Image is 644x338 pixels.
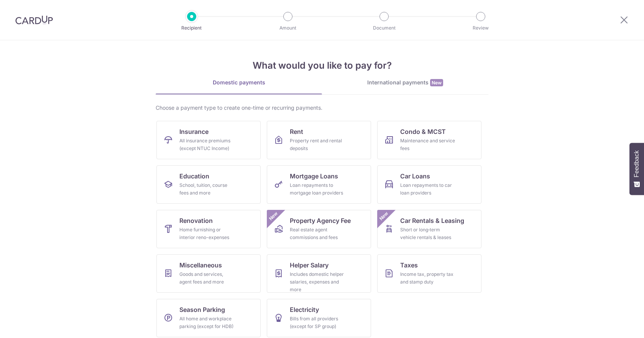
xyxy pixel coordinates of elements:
[290,171,338,181] span: Mortgage Loans
[290,216,351,225] span: Property Agency Fee
[179,216,213,225] span: Renovation
[400,261,418,270] span: Taxes
[179,261,222,270] span: Miscellaneous
[179,181,235,197] div: School, tuition, course fees and more
[179,171,209,181] span: Education
[377,210,481,248] a: Car Rentals & LeasingShort or long‑term vehicle rentals & leasesNew
[629,143,644,195] button: Feedback - Show survey
[400,137,455,152] div: Maintenance and service fees
[290,181,345,197] div: Loan repayments to mortgage loan providers
[267,121,371,159] a: RentProperty rent and rental deposits
[400,181,455,197] div: Loan repayments to car loan providers
[156,210,261,248] a: RenovationHome furnishing or interior reno-expenses
[156,165,261,204] a: EducationSchool, tuition, course fees and more
[156,59,488,73] h4: What would you like to pay for?
[377,254,481,293] a: TaxesIncome tax, property tax and stamp duty
[290,261,329,270] span: Helper Salary
[179,127,209,136] span: Insurance
[290,127,303,136] span: Rent
[633,150,640,177] span: Feedback
[290,226,345,241] div: Real estate agent commissions and fees
[378,210,390,223] span: New
[179,315,235,330] div: All home and workplace parking (except for HDB)
[156,121,261,159] a: InsuranceAll insurance premiums (except NTUC Income)
[400,127,446,136] span: Condo & MCST
[400,270,455,286] div: Income tax, property tax and stamp duty
[356,24,412,32] p: Document
[400,226,455,241] div: Short or long‑term vehicle rentals & leases
[156,254,261,293] a: MiscellaneousGoods and services, agent fees and more
[290,315,345,330] div: Bills from all providers (except for SP group)
[322,79,488,87] div: International payments
[377,165,481,204] a: Car LoansLoan repayments to car loan providers
[179,137,235,152] div: All insurance premiums (except NTUC Income)
[290,137,345,152] div: Property rent and rental deposits
[156,104,488,112] div: Choose a payment type to create one-time or recurring payments.
[267,299,371,337] a: ElectricityBills from all providers (except for SP group)
[260,24,316,32] p: Amount
[267,210,280,223] span: New
[377,121,481,159] a: Condo & MCSTMaintenance and service fees
[400,216,464,225] span: Car Rentals & Leasing
[267,254,371,293] a: Helper SalaryIncludes domestic helper salaries, expenses and more
[15,15,53,25] img: CardUp
[400,171,430,181] span: Car Loans
[290,305,319,314] span: Electricity
[179,226,235,241] div: Home furnishing or interior reno-expenses
[290,270,345,293] div: Includes domestic helper salaries, expenses and more
[179,270,235,286] div: Goods and services, agent fees and more
[267,210,371,248] a: Property Agency FeeReal estate agent commissions and feesNew
[163,24,220,32] p: Recipient
[452,24,509,32] p: Review
[430,79,443,86] span: New
[156,299,261,337] a: Season ParkingAll home and workplace parking (except for HDB)
[179,305,225,314] span: Season Parking
[267,165,371,204] a: Mortgage LoansLoan repayments to mortgage loan providers
[156,79,322,86] div: Domestic payments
